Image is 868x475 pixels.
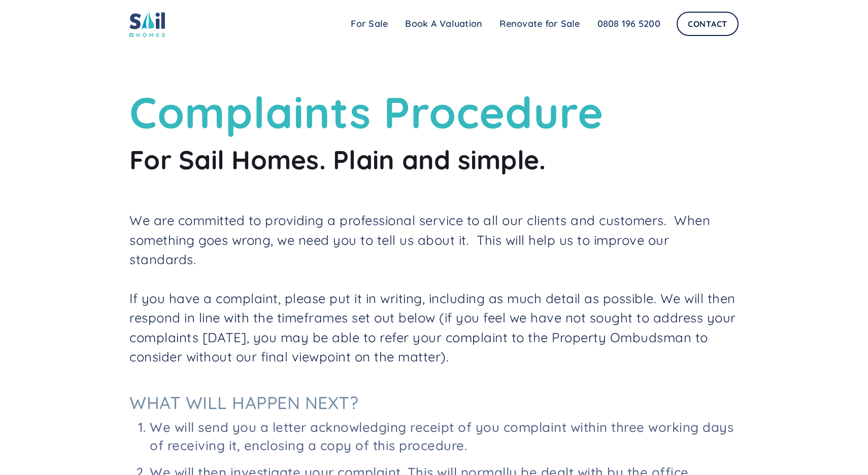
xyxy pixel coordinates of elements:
[491,14,588,34] a: Renovate for Sale
[677,12,739,36] a: Contact
[342,14,396,34] a: For Sale
[129,86,739,138] h1: Complaints Procedure
[129,210,739,367] p: We are committed to providing a professional service to all our clients and customers. When somet...
[129,143,739,176] h2: For Sail Homes. Plain and simple.
[396,14,491,34] a: Book A Valuation
[129,10,165,37] img: sail home logo colored
[150,418,739,455] li: We will send you a letter acknowledging receipt of you complaint within three working days of rec...
[589,14,669,34] a: 0808 196 5200
[129,392,739,414] h3: What will happen next?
